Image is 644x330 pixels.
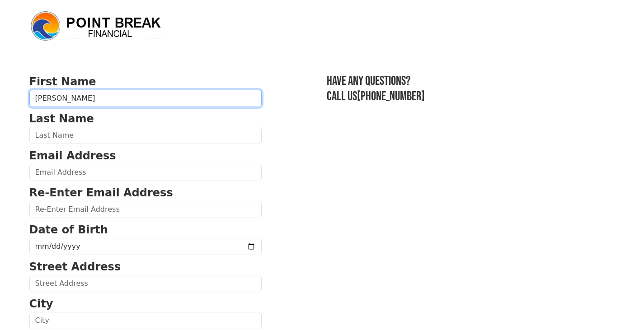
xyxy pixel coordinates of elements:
[327,74,615,89] h3: Have any questions?
[29,10,165,42] img: logo.png
[29,201,262,218] input: Re-Enter Email Address
[357,89,425,104] a: [PHONE_NUMBER]
[29,275,262,292] input: Street Address
[29,260,121,273] strong: Street Address
[29,164,262,181] input: Email Address
[29,223,108,236] strong: Date of Birth
[29,312,262,329] input: City
[29,297,53,310] strong: City
[327,89,615,104] h3: Call us
[29,127,262,144] input: Last Name
[29,186,173,199] strong: Re-Enter Email Address
[29,112,94,125] strong: Last Name
[29,90,262,107] input: First Name
[29,149,116,162] strong: Email Address
[29,75,96,88] strong: First Name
